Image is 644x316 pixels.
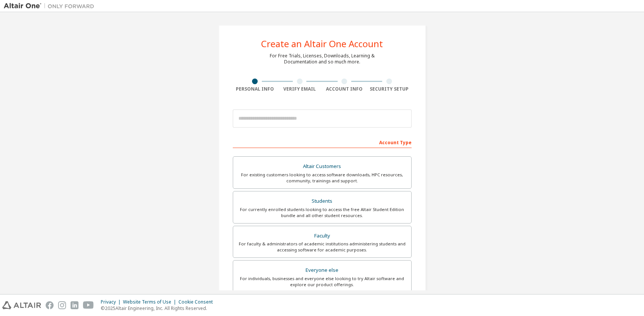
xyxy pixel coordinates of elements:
div: Account Info [322,86,367,92]
img: youtube.svg [83,301,94,309]
div: Verify Email [277,86,322,92]
img: facebook.svg [46,301,54,309]
div: Personal Info [233,86,278,92]
div: Privacy [101,299,123,305]
div: For currently enrolled students looking to access the free Altair Student Edition bundle and all ... [238,207,407,219]
div: For faculty & administrators of academic institutions administering students and accessing softwa... [238,241,407,253]
img: linkedin.svg [71,301,78,309]
div: For Free Trials, Licenses, Downloads, Learning & Documentation and so much more. [270,53,375,65]
div: Altair Customers [238,161,407,172]
div: For existing customers looking to access software downloads, HPC resources, community, trainings ... [238,172,407,184]
img: altair_logo.svg [2,301,41,309]
div: Create an Altair One Account [261,39,383,48]
div: Faculty [238,231,407,241]
p: © 2025 Altair Engineering, Inc. All Rights Reserved. [101,305,217,311]
div: Students [238,196,407,207]
div: Security Setup [367,86,412,92]
div: Cookie Consent [178,299,217,305]
div: For individuals, businesses and everyone else looking to try Altair software and explore our prod... [238,276,407,288]
img: instagram.svg [58,301,66,309]
img: Altair One [4,2,98,10]
div: Everyone else [238,265,407,276]
div: Account Type [233,136,412,148]
div: Website Terms of Use [123,299,178,305]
